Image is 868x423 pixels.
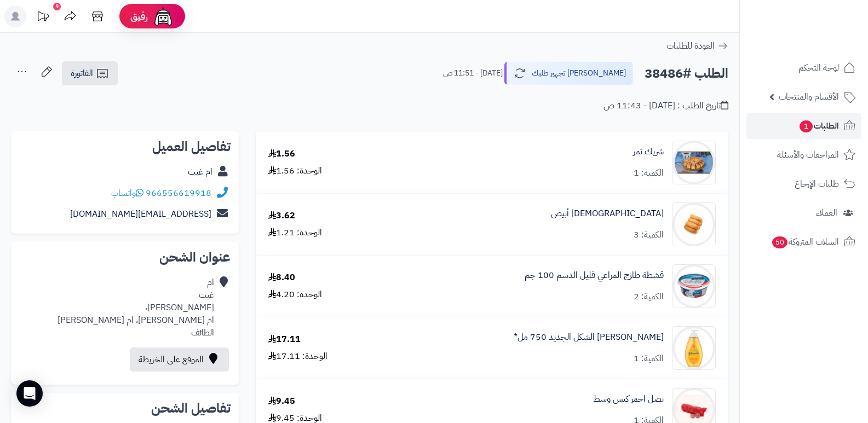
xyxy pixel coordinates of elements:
img: 4034fd97e3886fedd043aa7884124951e097-90x90.jpg [672,326,715,370]
span: لوحة التحكم [798,60,839,76]
a: ام غيث [188,165,212,178]
a: واتساب [111,187,143,200]
span: الطلبات [798,118,839,134]
span: السلات المتروكة [771,234,839,250]
img: 1664440393-maxresdefault%20(1)-90x90.jpg [672,141,715,184]
span: الأقسام والمنتجات [779,89,839,105]
a: الفاتورة [62,61,118,85]
a: الموقع على الخريطة [130,347,229,372]
a: بصل احمر كيس وسط [593,393,664,405]
div: الكمية: 1 [634,352,664,365]
span: العملاء [816,205,837,221]
a: لوحة التحكم [746,55,861,81]
span: رفيق [130,10,148,23]
h2: تفاصيل الشحن [20,402,231,415]
div: تاريخ الطلب : [DATE] - 11:43 ص [603,100,728,112]
a: العملاء [746,200,861,226]
a: الطلبات1 [746,113,861,139]
span: العودة للطلبات [666,39,715,53]
div: 1.56 [268,148,295,160]
a: شريك تمر [633,146,664,158]
img: ai-face.png [152,5,174,27]
a: 966556619918 [146,187,211,200]
div: الكمية: 3 [634,229,664,241]
img: 536209d0a4c1bdc753bb1a0516df8f1c413-90x90.jpg [672,202,715,246]
div: الكمية: 2 [634,291,664,303]
div: 9 [53,3,61,10]
div: ام غيث [PERSON_NAME]، ام [PERSON_NAME]، ام [PERSON_NAME] الطائف [58,276,214,339]
h2: الطلب #38486 [645,62,728,85]
div: Open Intercom Messenger [16,380,43,407]
span: 50 [772,236,787,248]
div: الوحدة: 1.56 [268,165,322,177]
a: [DEMOGRAPHIC_DATA] أبيض [551,207,664,220]
div: الكمية: 1 [634,167,664,179]
img: logo-2.png [794,31,858,54]
div: 3.62 [268,210,295,222]
div: 9.45 [268,395,295,408]
span: المراجعات والأسئلة [777,147,839,163]
a: طلبات الإرجاع [746,171,861,197]
a: تحديثات المنصة [29,5,56,30]
a: العودة للطلبات [666,39,728,53]
div: 17.11 [268,333,301,346]
span: الفاتورة [71,67,93,80]
small: [DATE] - 11:51 ص [443,68,503,79]
h2: عنوان الشحن [20,251,231,264]
a: قشطة طازج المراعي قليل الدسم 100 جم [525,269,664,282]
span: 1 [800,120,813,132]
div: الوحدة: 4.20 [268,288,322,301]
a: المراجعات والأسئلة [746,142,861,168]
a: [PERSON_NAME] الشكل الجديد 750 مل* [514,331,664,344]
img: 1672056408-448552-01-90x90.jpg [672,264,715,308]
span: طلبات الإرجاع [795,176,839,192]
div: 8.40 [268,271,295,284]
h2: تفاصيل العميل [20,140,231,153]
a: السلات المتروكة50 [746,229,861,255]
div: الوحدة: 1.21 [268,227,322,239]
button: [PERSON_NAME] تجهيز طلبك [504,62,633,85]
a: [EMAIL_ADDRESS][DOMAIN_NAME] [70,207,211,221]
div: الوحدة: 17.11 [268,350,327,363]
